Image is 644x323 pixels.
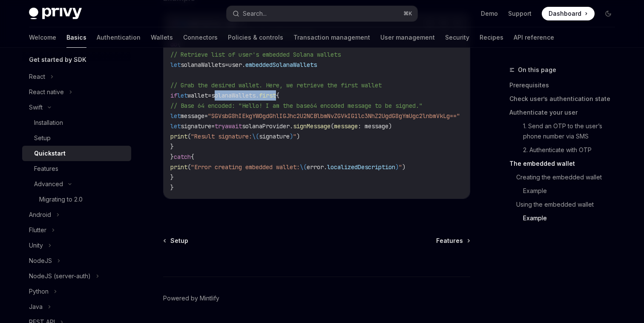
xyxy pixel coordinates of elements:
[480,27,503,48] a: Recipes
[208,112,460,120] span: "SGVsbG8hIEkgYW0gdGhlIGJhc2U2NCBlbmNvZGVkIG1lc3NhZ2UgdG8gYmUgc2lnbmVkLg=="
[151,27,173,48] a: Wallets
[22,130,131,146] a: Setup
[22,146,131,161] a: Quickstart
[29,27,56,48] a: Welcome
[245,61,317,69] span: embeddedSolanaWallets
[187,133,191,140] span: (
[252,133,259,140] span: \(
[177,92,187,99] span: let
[22,161,131,176] a: Features
[170,102,423,110] span: // Base 64 encoded: "Hello! I am the base64 encoded message to be signed."
[29,102,43,112] div: Swift
[516,198,622,211] a: Using the embedded wallet
[395,163,399,171] span: )
[39,194,83,205] div: Migrating to 2.0
[29,286,49,297] div: Python
[509,157,622,170] a: The embedded wallet
[97,27,141,48] a: Authentication
[170,163,187,171] span: print
[170,143,174,150] span: }
[29,225,46,235] div: Flutter
[34,133,51,143] div: Setup
[174,153,191,161] span: catch
[259,92,276,99] span: first
[34,118,63,128] div: Installation
[227,6,417,21] button: Search...⌘K
[518,65,556,75] span: On this page
[29,256,52,266] div: NodeJS
[181,122,211,130] span: signature
[170,51,341,58] span: // Retrieve list of user's embedded Solana wallets
[211,122,215,130] span: =
[170,184,174,191] span: }
[164,236,188,245] a: Setup
[509,78,622,92] a: Prerequisites
[183,27,218,48] a: Connectors
[358,122,392,130] span: : message)
[243,9,267,19] div: Search...
[211,92,259,99] span: solanaWallets.
[208,92,211,99] span: =
[225,122,242,130] span: await
[170,122,181,130] span: let
[170,236,188,245] span: Setup
[170,173,174,181] span: }
[204,112,208,120] span: =
[509,92,622,106] a: Check user’s authentication state
[380,27,435,48] a: User management
[29,87,64,97] div: React native
[29,210,51,220] div: Android
[191,163,300,171] span: "Error creating embedded wallet:
[508,9,532,18] a: Support
[402,163,405,171] span: )
[549,9,581,18] span: Dashboard
[436,236,463,245] span: Features
[334,122,358,130] span: message
[523,119,622,143] a: 1. Send an OTP to the user’s phone number via SMS
[523,143,622,157] a: 2. Authenticate with OTP
[293,27,370,48] a: Transaction management
[259,133,290,140] span: signature
[66,27,86,48] a: Basics
[300,163,307,171] span: \(
[228,27,283,48] a: Policies & controls
[242,122,293,130] span: solanaProvider.
[436,236,469,245] a: Features
[170,112,181,120] span: let
[191,133,252,140] span: "Result signature:
[181,112,204,120] span: message
[22,115,131,130] a: Installation
[34,179,63,189] div: Advanced
[542,7,595,20] a: Dashboard
[601,7,615,20] button: Toggle dark mode
[187,92,208,99] span: wallet
[215,122,225,130] span: try
[29,240,43,251] div: Unity
[445,27,469,48] a: Security
[29,72,45,82] div: React
[403,10,412,17] span: ⌘ K
[327,163,395,171] span: localizedDescription
[509,106,622,119] a: Authenticate your user
[523,184,622,198] a: Example
[170,61,181,69] span: let
[293,122,331,130] span: signMessage
[170,81,382,89] span: // Grab the desired wallet. Here, we retrieve the first wallet
[307,163,327,171] span: error.
[29,8,82,20] img: dark logo
[523,211,622,225] a: Example
[290,133,293,140] span: )
[296,133,300,140] span: )
[399,163,402,171] span: "
[293,133,296,140] span: "
[170,153,174,161] span: }
[514,27,554,48] a: API reference
[187,163,191,171] span: (
[228,61,245,69] span: user.
[481,9,498,18] a: Demo
[34,164,58,174] div: Features
[34,148,66,159] div: Quickstart
[29,271,91,281] div: NodeJS (server-auth)
[29,302,43,312] div: Java
[331,122,334,130] span: (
